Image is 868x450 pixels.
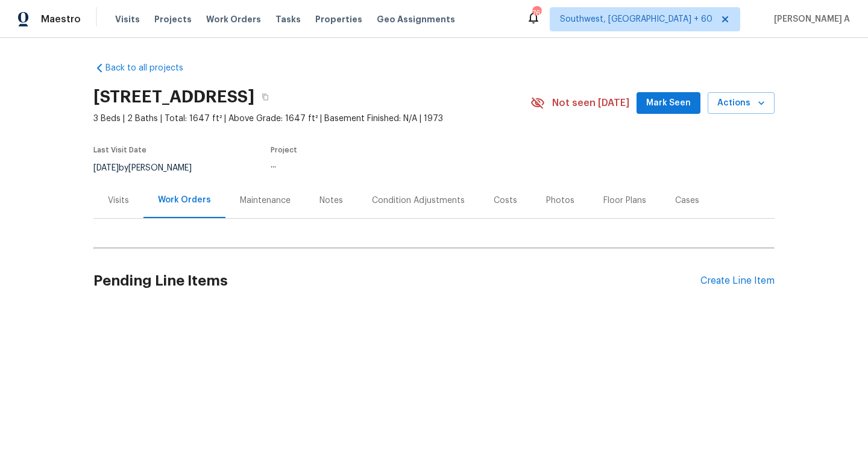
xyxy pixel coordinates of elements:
div: Photos [546,195,574,207]
a: Back to all projects [93,62,209,74]
span: Maestro [41,13,81,25]
span: [PERSON_NAME] A [769,13,850,25]
div: Cases [675,195,699,207]
div: Create Line Item [700,275,775,287]
span: Actions [717,96,765,111]
span: Mark Seen [646,96,691,111]
div: Maintenance [240,195,291,207]
span: Work Orders [206,13,261,25]
div: 763 [532,7,541,19]
button: Actions [708,92,775,114]
div: Notes [319,195,343,207]
span: Not seen [DATE] [552,97,629,109]
span: Visits [115,13,140,25]
span: Tasks [275,15,301,23]
h2: [STREET_ADDRESS] [93,91,254,103]
div: Work Orders [158,194,211,206]
div: Floor Plans [603,195,646,207]
span: Last Visit Date [93,146,146,154]
span: Geo Assignments [377,13,455,25]
div: ... [271,161,502,169]
span: Project [271,146,297,154]
span: [DATE] [93,164,119,172]
button: Mark Seen [637,92,700,114]
div: Visits [108,195,129,207]
span: Properties [315,13,362,25]
div: Condition Adjustments [372,195,465,207]
span: Projects [154,13,192,25]
button: Copy Address [254,86,276,108]
span: Southwest, [GEOGRAPHIC_DATA] + 60 [560,13,712,25]
div: Costs [494,195,517,207]
span: 3 Beds | 2 Baths | Total: 1647 ft² | Above Grade: 1647 ft² | Basement Finished: N/A | 1973 [93,113,530,125]
h2: Pending Line Items [93,253,700,309]
div: by [PERSON_NAME] [93,161,206,175]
